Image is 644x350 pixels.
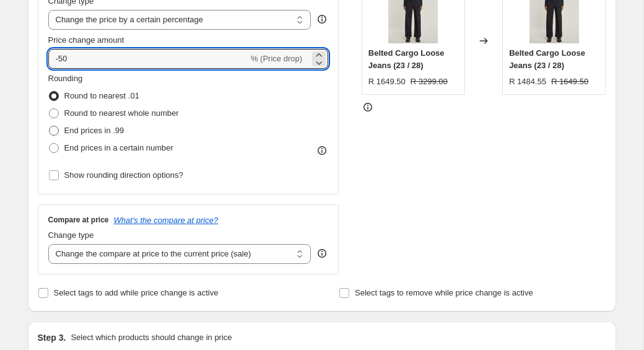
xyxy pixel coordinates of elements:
span: Price change amount [48,35,124,45]
span: Belted Cargo Loose Jeans (23 / 28) [368,48,445,70]
span: % (Price drop) [251,54,302,63]
span: Round to nearest .01 [64,91,139,100]
span: Change type [48,230,94,240]
span: Round to nearest whole number [64,108,179,118]
span: End prices in .99 [64,126,124,135]
input: -15 [48,49,248,69]
span: Rounding [48,74,83,83]
span: End prices in a certain number [64,143,173,152]
p: Select which products should change in price [71,331,232,344]
span: Select tags to remove while price change is active [355,288,533,297]
span: Belted Cargo Loose Jeans (23 / 28) [509,48,585,70]
strike: R 3299.00 [411,76,448,88]
div: R 1649.50 [368,76,406,88]
span: Select tags to add while price change is active [54,288,219,297]
div: help [316,247,328,260]
h2: Step 3. [38,331,66,344]
span: Show rounding direction options? [64,170,183,180]
strike: R 1649.50 [551,76,588,88]
div: R 1484.55 [509,76,546,88]
button: What's the compare at price? [114,216,219,225]
h3: Compare at price [48,215,109,225]
div: help [316,13,328,25]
